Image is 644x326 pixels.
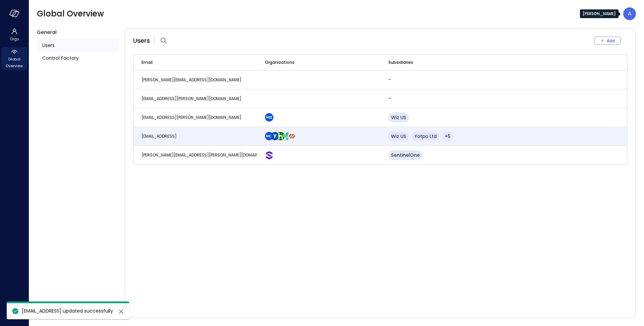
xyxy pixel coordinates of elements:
button: Add [594,37,621,45]
span: Global Overview [4,56,24,69]
span: [PERSON_NAME][EMAIL_ADDRESS][PERSON_NAME][DOMAIN_NAME] [142,152,274,158]
div: PaloAlto [290,132,296,140]
div: Add [607,37,615,44]
div: Orgs [1,27,27,43]
p: A [628,10,632,18]
span: Organizations [265,59,294,66]
div: Global Overview [1,47,27,70]
span: Subsidiaries [388,59,413,66]
a: Control Factory [37,52,119,64]
span: SentinelOne [391,152,420,158]
img: hs4uxyqbml240cwf4com [288,132,296,140]
span: Orgs [10,36,19,42]
p: - [388,76,523,83]
div: Hippo [279,132,285,140]
div: Yotpo [273,132,279,140]
button: close [117,308,125,316]
img: cfcvbyzhwvtbhao628kj [265,132,273,140]
div: Add New User [594,37,628,45]
span: Wiz US [391,133,406,140]
span: [EMAIL_ADDRESS][PERSON_NAME][DOMAIN_NAME] [142,114,241,120]
div: AppsFlyer [285,132,290,140]
span: [EMAIL_ADDRESS] updated successfully [22,308,113,314]
p: - [388,95,523,102]
span: [EMAIL_ADDRESS] [142,133,177,139]
span: Wiz US [391,114,406,121]
img: ynjrjpaiymlkbkxtflmu [276,132,285,140]
span: Global Overview [37,8,104,19]
span: Email [142,59,153,66]
span: [PERSON_NAME][EMAIL_ADDRESS][DOMAIN_NAME] [142,77,241,83]
div: SentinelOne [268,151,273,159]
span: Users [42,42,55,49]
div: [PERSON_NAME] [580,9,619,18]
img: oujisyhxiqy1h0xilnqx [265,151,273,159]
span: Control Factory [42,54,79,62]
a: Users [37,39,119,52]
span: General [37,29,57,36]
span: +5 [445,133,450,140]
div: Wiz [268,132,273,140]
img: zbmm8o9awxf8yv3ehdzf [282,132,290,140]
div: Avi Brandwain [623,7,636,20]
img: rosehlgmm5jjurozkspi [271,132,279,140]
span: Yotpo Ltd [414,133,437,140]
span: [EMAIL_ADDRESS][PERSON_NAME][DOMAIN_NAME] [142,96,241,101]
span: Users [133,36,150,45]
img: cfcvbyzhwvtbhao628kj [265,113,273,122]
div: Wiz [268,113,273,122]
